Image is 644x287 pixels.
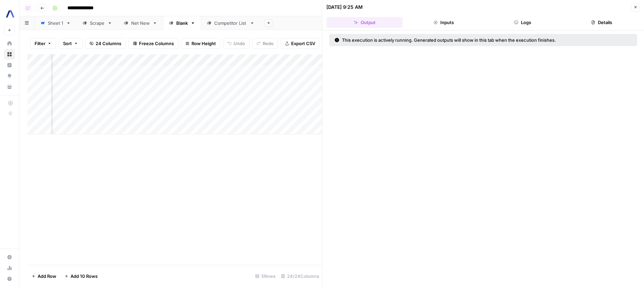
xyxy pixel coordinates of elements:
button: Logs [485,17,561,28]
span: 24 Columns [96,40,121,47]
button: Undo [223,38,249,49]
span: Add 10 Rows [71,273,98,280]
button: Details [564,17,640,28]
div: 24/24 Columns [278,271,322,282]
button: Row Height [181,38,220,49]
div: This execution is actively running. Generated outputs will show in this tab when the execution fi... [335,37,594,43]
span: Export CSV [291,40,315,47]
span: Freeze Columns [139,40,174,47]
a: Competitor List [201,16,260,30]
a: Your Data [4,81,15,92]
button: Workspace: AssemblyAI [4,5,15,22]
a: Scrape [77,16,118,30]
button: Inputs [405,17,482,28]
button: Filter [30,38,56,49]
div: Sheet 1 [48,20,63,26]
span: Row Height [192,40,216,47]
a: Settings [4,252,15,263]
button: Export CSV [281,38,320,49]
div: [DATE] 9:25 AM [326,4,363,11]
button: Add 10 Rows [60,271,102,282]
button: Sort [59,38,82,49]
button: 24 Columns [85,38,126,49]
div: Blank [176,20,188,26]
div: Scrape [90,20,105,26]
a: Sheet 1 [35,16,77,30]
span: Filter [35,40,45,47]
a: Opportunities [4,71,15,81]
div: Competitor List [214,20,247,26]
span: Undo [234,40,245,47]
button: Freeze Columns [128,38,178,49]
div: Net New [131,20,150,26]
button: Redo [252,38,278,49]
span: Sort [63,40,72,47]
a: Net New [118,16,163,30]
button: Help + Support [4,273,15,284]
button: Output [326,17,403,28]
button: Add Row [27,271,60,282]
a: Home [4,38,15,49]
span: Add Row [38,273,56,280]
a: Insights [4,60,15,71]
div: 5 Rows [253,271,278,282]
a: Blank [163,16,201,30]
a: Browse [4,49,15,60]
span: Redo [263,40,274,47]
a: Usage [4,263,15,273]
img: AssemblyAI Logo [4,8,16,20]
